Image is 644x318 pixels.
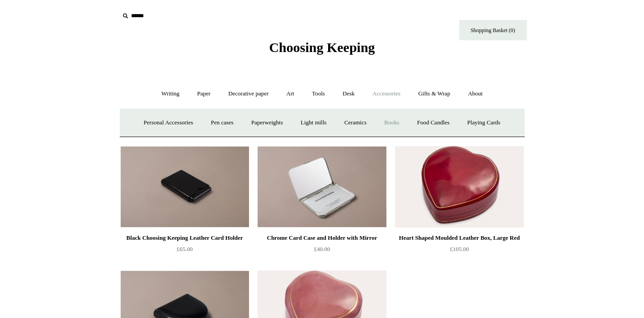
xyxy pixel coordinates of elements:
[336,111,375,135] a: Ceramics
[292,111,334,135] a: Light mills
[395,233,523,270] a: Heart Shaped Moulded Leather Box, Large Red £105.00
[450,246,469,252] span: £105.00
[397,233,521,243] div: Heart Shaped Moulded Leather Box, Large Red
[258,233,386,270] a: Chrome Card Case and Holder with Mirror £40.00
[258,146,386,228] img: Chrome Card Case and Holder with Mirror
[243,111,291,135] a: Paperweights
[410,82,458,106] a: Gifts & Wrap
[364,82,409,106] a: Accessories
[459,20,527,40] a: Shopping Basket (0)
[304,82,333,106] a: Tools
[409,111,458,135] a: Food Candles
[334,82,363,106] a: Desk
[121,146,249,228] a: Black Choosing Keeping Leather Card Holder Black Choosing Keeping Leather Card Holder
[459,111,508,135] a: Playing Cards
[121,146,249,228] img: Black Choosing Keeping Leather Card Holder
[189,82,219,106] a: Paper
[269,47,375,53] a: Choosing Keeping
[121,233,249,270] a: Black Choosing Keeping Leather Card Holder £65.00
[260,233,384,243] div: Chrome Card Case and Holder with Mirror
[153,82,188,106] a: Writing
[278,82,302,106] a: Art
[314,246,330,252] span: £40.00
[376,111,407,135] a: Books
[258,146,386,228] a: Chrome Card Case and Holder with Mirror Chrome Card Case and Holder with Mirror
[395,146,523,228] a: Heart Shaped Moulded Leather Box, Large Red Heart Shaped Moulded Leather Box, Large Red
[123,233,247,243] div: Black Choosing Keeping Leather Card Holder
[460,82,491,106] a: About
[269,40,375,55] span: Choosing Keeping
[202,111,241,135] a: Pen cases
[220,82,277,106] a: Decorative paper
[177,246,193,252] span: £65.00
[136,111,201,135] a: Personal Accessories
[395,146,523,228] img: Heart Shaped Moulded Leather Box, Large Red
